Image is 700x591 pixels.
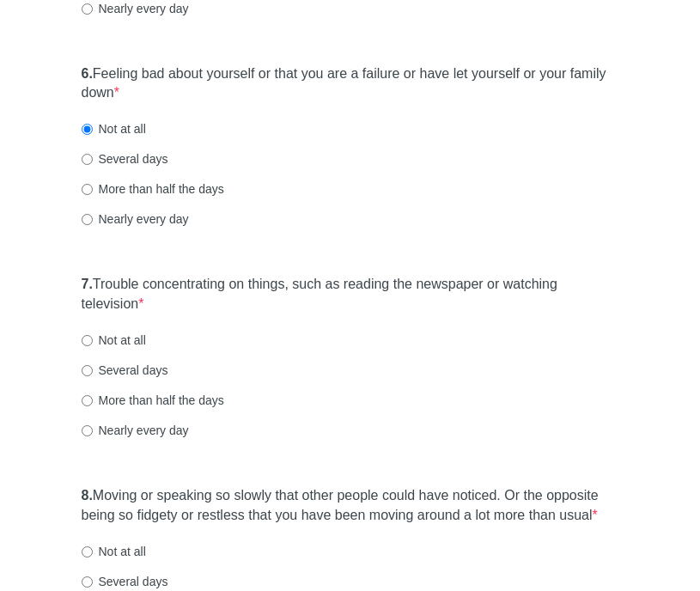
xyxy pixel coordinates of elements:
[82,64,619,104] label: Feeling bad about yourself or that you are a failure or have let yourself or your family down
[82,124,93,135] input: Not at all
[82,486,619,526] label: Moving or speaking so slowly that other people could have noticed. Or the opposite being so fidge...
[82,275,619,314] label: Trouble concentrating on things, such as reading the newspaper or watching television
[82,365,93,376] input: Several days
[82,546,93,557] input: Not at all
[82,395,93,406] input: More than half the days
[82,488,93,503] strong: 8.
[82,66,93,81] strong: 6.
[82,576,93,588] input: Several days
[82,332,146,349] label: Not at all
[82,184,93,195] input: More than half the days
[82,214,93,225] input: Nearly every day
[82,277,93,291] strong: 7.
[82,154,93,165] input: Several days
[82,362,168,379] label: Several days
[82,543,146,560] label: Not at all
[82,150,168,168] label: Several days
[82,422,189,439] label: Nearly every day
[82,425,93,436] input: Nearly every day
[82,120,146,137] label: Not at all
[82,335,93,346] input: Not at all
[82,3,93,15] input: Nearly every day
[82,573,168,590] label: Several days
[82,210,189,228] label: Nearly every day
[82,180,224,198] label: More than half the days
[82,392,224,409] label: More than half the days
